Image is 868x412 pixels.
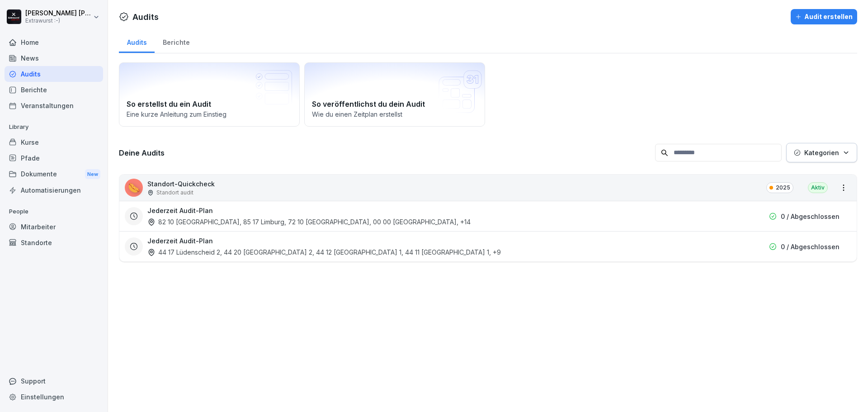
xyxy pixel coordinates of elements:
h3: Jederzeit Audit-Plan [147,236,213,246]
p: [PERSON_NAME] [PERSON_NAME] [25,9,91,17]
div: Audit erstellen [795,12,853,22]
a: Audits [119,30,155,53]
a: So veröffentlichst du dein AuditWie du einen Zeitplan erstellst [304,62,485,127]
div: Dokumente [5,166,103,183]
a: Mitarbeiter [5,219,103,235]
a: DokumenteNew [5,166,103,183]
div: Support [5,373,103,389]
p: 0 / Abgeschlossen [781,242,840,251]
a: Berichte [155,30,198,53]
a: Audits [5,66,103,82]
h2: So erstellst du ein Audit [127,99,292,109]
p: Standort audit [156,189,193,197]
button: Kategorien [786,143,857,162]
div: 🌭 [125,179,143,197]
a: So erstellst du ein AuditEine kurze Anleitung zum Einstieg [119,62,300,127]
a: Automatisierungen [5,182,103,198]
h2: So veröffentlichst du dein Audit [312,99,477,109]
h3: Jederzeit Audit-Plan [147,206,213,215]
p: Library [5,120,103,134]
a: Home [5,34,103,50]
p: Wie du einen Zeitplan erstellst [312,109,477,119]
div: 82 10 [GEOGRAPHIC_DATA], 85 17 Limburg, 72 10 [GEOGRAPHIC_DATA], 00 00 [GEOGRAPHIC_DATA] , +14 [147,217,471,227]
a: Standorte [5,235,103,251]
a: Veranstaltungen [5,98,103,114]
a: News [5,50,103,66]
p: Standort-Quickcheck [147,179,215,189]
div: Aktiv [808,182,828,193]
p: Kategorien [804,148,839,157]
a: Berichte [5,82,103,98]
p: People [5,204,103,219]
a: Kurse [5,134,103,150]
h3: Deine Audits [119,148,651,158]
a: Pfade [5,150,103,166]
div: New [85,169,100,180]
a: Einstellungen [5,389,103,405]
p: 2025 [776,184,790,192]
p: Extrawurst :-) [25,18,91,24]
div: 44 17 Lüdenscheid 2, 44 20 [GEOGRAPHIC_DATA] 2, 44 12 [GEOGRAPHIC_DATA] 1, 44 11 [GEOGRAPHIC_DATA... [147,247,501,257]
p: Eine kurze Anleitung zum Einstieg [127,109,292,119]
button: Audit erstellen [791,9,857,24]
h1: Audits [132,11,159,23]
p: 0 / Abgeschlossen [781,212,840,221]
